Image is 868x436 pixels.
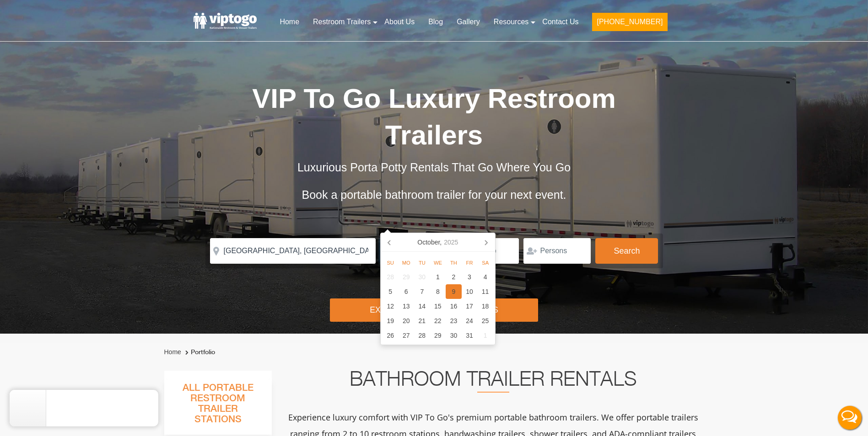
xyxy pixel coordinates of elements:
div: 15 [430,299,446,314]
div: 20 [398,314,414,328]
div: 1 [477,328,493,343]
div: 22 [430,314,446,328]
div: 29 [398,270,414,284]
span: Luxurious Porta Potty Rentals That Go Where You Go [297,161,571,174]
div: 31 [462,328,478,343]
button: Search [595,238,658,264]
div: 14 [414,299,430,314]
h3: All Portable Restroom Trailer Stations [164,380,272,435]
input: Persons [523,238,591,264]
i: 2025 [444,237,458,248]
div: Mo [398,257,414,268]
div: 12 [383,299,399,314]
div: 30 [414,270,430,284]
div: 4 [477,270,493,284]
div: 3 [462,270,478,284]
div: 13 [398,299,414,314]
a: Restroom Trailers [306,12,377,32]
a: About Us [377,12,421,32]
div: 18 [477,299,493,314]
div: 9 [446,284,462,299]
div: 8 [430,284,446,299]
div: 30 [446,328,462,343]
div: 10 [462,284,478,299]
button: Live Chat [831,399,868,436]
a: Blog [421,12,450,32]
div: Fr [462,257,478,268]
div: October, [414,235,462,250]
h2: Bathroom Trailer Rentals [284,371,702,393]
a: Gallery [450,12,487,32]
div: 26 [383,328,399,343]
div: 7 [414,284,430,299]
div: 6 [398,284,414,299]
div: 29 [430,328,446,343]
div: 11 [477,284,493,299]
div: Tu [414,257,430,268]
div: 24 [462,314,478,328]
a: [PHONE_NUMBER] [585,12,674,37]
div: 17 [462,299,478,314]
div: 5 [383,284,399,299]
div: 28 [383,270,399,284]
div: 1 [430,270,446,284]
li: Portfolio [183,347,215,358]
div: We [430,257,446,268]
a: Home [164,348,181,356]
div: 21 [414,314,430,328]
a: Home [273,12,306,32]
div: Th [446,257,462,268]
span: Book a portable bathroom trailer for your next event. [302,188,566,201]
div: Explore Restroom Trailers [330,298,538,322]
div: 25 [477,314,493,328]
input: Where do you need your restroom? [210,238,376,264]
div: 19 [383,314,399,328]
div: 23 [446,314,462,328]
div: 27 [398,328,414,343]
div: 28 [414,328,430,343]
div: Su [383,257,399,268]
a: Contact Us [535,12,585,32]
span: VIP To Go Luxury Restroom Trailers [252,83,616,150]
div: Sa [477,257,493,268]
button: [PHONE_NUMBER] [592,13,667,31]
div: 2 [446,270,462,284]
div: 16 [446,299,462,314]
a: Resources [487,12,535,32]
